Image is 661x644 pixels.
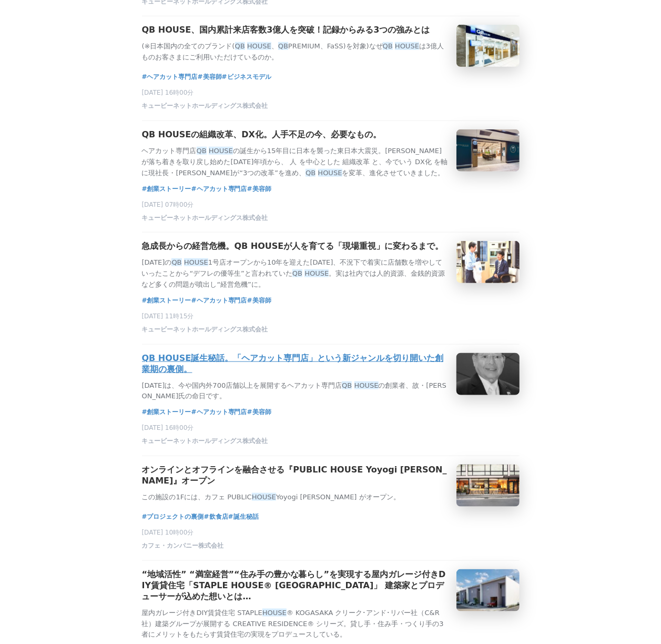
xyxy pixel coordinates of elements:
[142,380,448,402] p: [DATE]は、今や国内外700店舗以上を展開するヘアカット専門店 の創業者、故・[PERSON_NAME]氏の命日です。
[395,42,419,50] em: HOUSE
[142,407,191,417] a: #創業ストーリー
[191,407,247,417] a: #ヘアカット専門店
[184,258,208,266] em: HOUSE
[142,184,191,194] a: #創業ストーリー
[142,440,268,447] a: キュービーネットホールディングス株式会社
[197,147,207,155] em: QB
[235,42,245,50] em: QB
[318,169,342,177] em: HOUSE
[222,72,271,82] a: #ビジネスモデル
[142,295,191,306] a: #創業ストーリー
[142,353,520,402] a: QB HOUSE誕生秘話。「ヘアカット専門店」という新ジャンルを切り開いた創業期の裏側。[DATE]は、今や国内外700店舗以上を展開するヘアカット専門店QB HOUSEの創業者、故・[PERS...
[142,569,520,640] a: “地域活性” “満室経営”“住み手の豊かな暮らし”を実現する屋内ガレージ付きDIY賃貸住宅「STAPLE HOUSE® [GEOGRAPHIC_DATA]」 建築家とプロデューサーが込めた想いと...
[142,541,224,550] span: カフェ・カンパニー株式会社
[142,216,268,224] a: キュービーネットホールディングス株式会社
[142,257,448,290] p: [DATE]の 1号店オープンから10年を迎えた[DATE]、不況下で着実に店舗数を増やしていったことから“デフレの優等生”と言われていた 。実は社内では人的資源、金銭的資源など多くの問題が噴出...
[142,241,444,252] h3: 急成長からの経営危機。QB HOUSEが人を育てる「現場重視」に変わるまで。
[142,437,268,446] span: キュービーネットホールディングス株式会社
[142,200,520,209] p: [DATE] 07時00分
[247,407,271,417] a: #美容師
[204,511,228,522] a: #飲食店
[142,465,448,487] h3: オンラインとオフラインを融合させる『PUBLIC HOUSE Yoyogi [PERSON_NAME]』オープン
[383,42,393,50] em: QB
[247,184,271,194] a: #美容師
[191,295,247,306] a: #ヘアカット専門店
[142,129,520,178] a: QB HOUSEの組織改革、DX化。人手不足の今、必要なもの。ヘアカット専門店QB HOUSEの誕生から15年目に日本を襲った東日本大震災。[PERSON_NAME]が落ち着きを取り戻し始めた[...
[142,528,520,537] p: [DATE] 10時00分
[252,493,276,501] em: HOUSE
[142,146,448,178] p: ヘアカット専門店 の誕生から15年目に日本を襲った東日本大震災。[PERSON_NAME]が落ち着きを取り戻し始めた[DATE]年頃から、 人 を中心とした 組織改革 と、今でいう DX化 を軸...
[142,325,268,334] span: キュービーネットホールディングス株式会社
[304,269,329,277] em: HOUSE
[171,258,181,266] em: QB
[142,102,268,110] span: キュービーネットホールディングス株式会社
[142,214,268,223] span: キュービーネットホールディングス株式会社
[342,381,352,389] em: QB
[142,569,448,602] h3: “地域活性” “満室経営”“住み手の豊かな暮らし”を実現する屋内ガレージ付きDIY賃貸住宅「STAPLE HOUSE® [GEOGRAPHIC_DATA]」 建築家とプロデューサーが込めた想いとは…
[142,424,520,432] p: [DATE] 16時00分
[292,269,302,277] em: QB
[142,25,520,67] a: QB HOUSE、国内累計来店客数3億人を突破！記録からみる3つの強みとは(※日本国内の全てのブランド(QB HOUSE、QBPREMIUM、FaSS)を対象)なぜQB HOUSEは3億人ものお...
[142,608,448,640] p: 屋内ガレージ付きDIY賃貸住宅 STAPLE ® KOGASAKA クリーク･アンド･リバー社（C&R社）建築グループが展開する CREATIVE RESIDENCE® シリーズ。貸し手・住み手...
[142,88,520,97] p: [DATE] 16時00分
[142,545,224,552] a: カフェ・カンパニー株式会社
[142,72,198,82] a: #ヘアカット専門店
[209,147,233,155] em: HOUSE
[142,312,520,321] p: [DATE] 11時15分
[198,72,222,82] a: #美容師
[142,353,448,375] h3: QB HOUSE誕生秘話。「ヘアカット専門店」という新ジャンルを切り開いた創業期の裏側。
[142,511,204,522] a: #プロジェクトの裏側
[191,184,247,194] a: #ヘアカット専門店
[142,129,381,140] h3: QB HOUSEの組織改革、DX化。人手不足の今、必要なもの。
[142,105,268,112] a: キュービーネットホールディングス株式会社
[278,42,288,50] em: QB
[142,465,520,507] a: オンラインとオフラインを融合させる『PUBLIC HOUSE Yoyogi [PERSON_NAME]』オープンこの施設の1Fには、カフェ PUBLICHOUSEYoyogi [PERSON_N...
[228,511,259,522] a: #誕生秘話
[306,169,316,177] em: QB
[142,328,268,336] a: キュービーネットホールディングス株式会社
[354,381,379,389] em: HOUSE
[262,609,287,617] em: HOUSE
[142,41,448,63] p: (※日本国内の全てのブランド( 、 PREMIUM、FaSS)を対象)なぜ は3億人ものお客さまにご利用いただけているのか。
[142,25,430,36] h3: QB HOUSE、国内累計来店客数3億人を突破！記録からみる3つの強みとは
[142,492,448,503] p: この施設の1Fには、カフェ PUBLIC Yoyogi [PERSON_NAME] がオープン。
[247,42,271,50] em: HOUSE
[142,241,520,290] a: 急成長からの経営危機。QB HOUSEが人を育てる「現場重視」に変わるまで。[DATE]のQB HOUSE1号店オープンから10年を迎えた[DATE]、不況下で着実に店舗数を増やしていったことか...
[247,295,271,306] a: #美容師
